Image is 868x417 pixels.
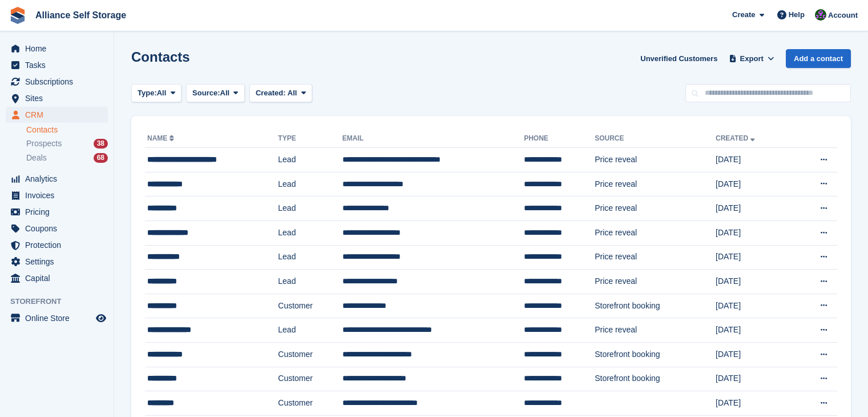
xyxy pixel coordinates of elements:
td: Price reveal [595,197,716,221]
a: menu [6,90,108,106]
span: Created: [256,89,286,97]
th: Email [342,130,524,148]
td: [DATE] [716,197,793,221]
button: Source: All [186,84,245,103]
th: Phone [524,130,595,148]
span: Subscriptions [25,74,94,90]
span: Coupons [25,220,94,236]
td: [DATE] [716,294,793,318]
span: Account [828,10,858,21]
th: Source [595,130,716,148]
td: Lead [278,245,342,270]
a: menu [6,187,108,203]
img: Romilly Norton [815,9,826,21]
span: Create [732,9,755,21]
td: [DATE] [716,318,793,343]
td: Lead [278,270,342,294]
td: Price reveal [595,245,716,270]
a: Add a contact [786,49,851,68]
a: menu [6,41,108,57]
span: Invoices [25,187,94,203]
a: menu [6,171,108,187]
div: 68 [94,153,108,163]
td: Lead [278,220,342,245]
span: Type: [138,87,157,99]
td: Customer [278,294,342,318]
button: Type: All [131,84,181,103]
a: menu [6,57,108,73]
span: Home [25,41,94,57]
td: Storefront booking [595,367,716,391]
td: Lead [278,148,342,173]
a: Deals 68 [26,152,108,164]
td: Storefront booking [595,342,716,367]
td: Lead [278,172,342,197]
a: menu [6,254,108,270]
td: Price reveal [595,220,716,245]
span: Storefront [10,296,114,307]
button: Created: All [249,84,312,103]
span: Source: [192,87,220,99]
td: [DATE] [716,220,793,245]
span: All [220,87,230,99]
span: Pricing [25,204,94,220]
h1: Contacts [131,49,190,65]
div: 38 [94,139,108,149]
span: All [288,89,297,97]
td: Customer [278,342,342,367]
td: [DATE] [716,172,793,197]
td: [DATE] [716,342,793,367]
a: Unverified Customers [636,49,722,68]
td: Price reveal [595,318,716,343]
a: menu [6,204,108,220]
span: Sites [25,90,94,106]
td: [DATE] [716,148,793,173]
td: Storefront booking [595,294,716,318]
td: Price reveal [595,172,716,197]
th: Type [278,130,342,148]
span: Deals [26,153,47,163]
span: All [157,87,167,99]
a: menu [6,270,108,286]
td: Lead [278,197,342,221]
td: [DATE] [716,391,793,416]
td: Customer [278,367,342,391]
td: [DATE] [716,367,793,391]
a: Alliance Self Storage [31,6,131,25]
span: Tasks [25,57,94,73]
a: Prospects 38 [26,138,108,150]
td: [DATE] [716,270,793,294]
span: Protection [25,237,94,253]
span: Help [789,9,805,21]
button: Export [726,49,777,68]
td: Price reveal [595,148,716,173]
span: Capital [25,270,94,286]
a: menu [6,107,108,123]
a: menu [6,220,108,236]
td: [DATE] [716,245,793,270]
span: CRM [25,107,94,123]
a: menu [6,237,108,253]
span: Settings [25,254,94,270]
span: Prospects [26,138,62,149]
a: menu [6,310,108,326]
td: Price reveal [595,270,716,294]
a: Name [147,134,176,142]
a: Preview store [94,311,108,325]
a: Created [716,134,757,142]
td: Customer [278,391,342,416]
img: stora-icon-8386f47178a22dfd0bd8f6a31ec36ba5ce8667c1dd55bd0f319d3a0aa187defe.svg [9,7,26,24]
span: Online Store [25,310,94,326]
td: Lead [278,318,342,343]
span: Analytics [25,171,94,187]
span: Export [740,53,764,65]
a: menu [6,74,108,90]
a: Contacts [26,125,108,135]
